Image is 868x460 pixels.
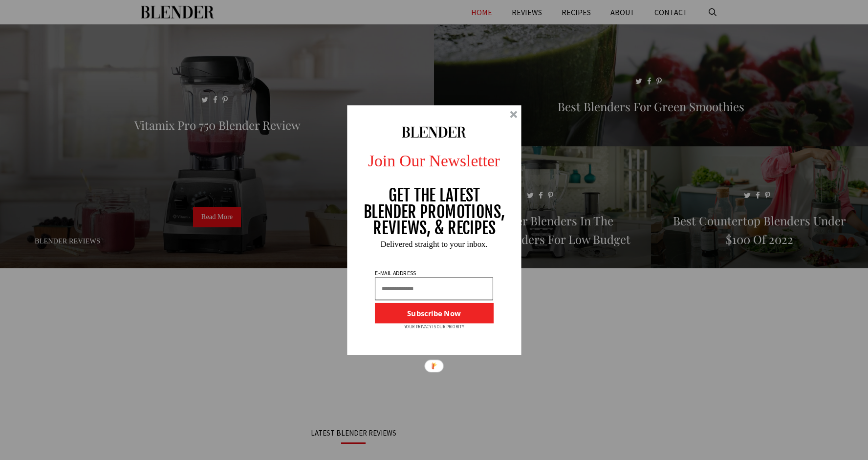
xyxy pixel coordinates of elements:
[375,302,493,323] button: Subscribe Now
[374,270,417,276] p: E-MAIL ADDRESS
[404,323,464,330] p: YOUR PRIVACY IS OUR PRIORITY
[363,187,505,237] p: GET THE LATEST BLENDER PROMOTIONS, REVIEWS, & RECIPES
[339,240,530,248] p: Delivered straight to your inbox.
[339,148,530,173] p: Join Our Newsletter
